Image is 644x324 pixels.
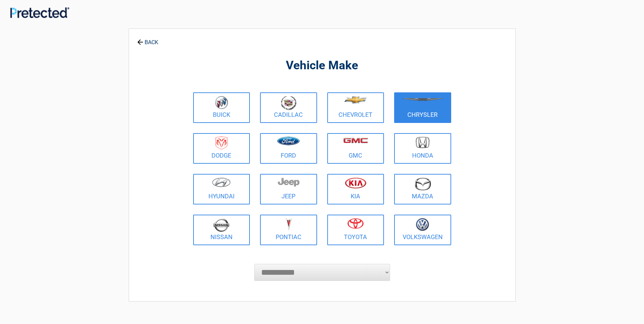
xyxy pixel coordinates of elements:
[285,218,292,231] img: pontiac
[394,92,451,123] a: Chrysler
[327,215,384,245] a: Toyota
[327,133,384,164] a: GMC
[416,218,429,231] img: volkswagen
[394,174,451,204] a: Mazda
[193,133,250,164] a: Dodge
[344,96,367,104] img: chevrolet
[216,137,227,150] img: dodge
[327,92,384,123] a: Chevrolet
[213,218,229,232] img: nissan
[212,177,231,187] img: hyundai
[343,138,368,143] img: gmc
[281,96,296,110] img: cadillac
[347,218,364,229] img: toyota
[345,177,366,188] img: kia
[193,92,250,123] a: Buick
[260,92,317,123] a: Cadillac
[260,133,317,164] a: Ford
[416,137,430,148] img: honda
[277,137,300,145] img: ford
[414,177,431,191] img: mazda
[193,215,250,245] a: Nissan
[260,215,317,245] a: Pontiac
[215,96,228,109] img: buick
[394,215,451,245] a: Volkswagen
[402,98,443,101] img: chrysler
[394,133,451,164] a: Honda
[10,7,69,18] img: Main Logo
[136,33,160,45] a: BACK
[260,174,317,204] a: Jeep
[193,174,250,204] a: Hyundai
[327,174,384,204] a: Kia
[278,177,299,187] img: jeep
[191,58,453,74] h2: Vehicle Make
